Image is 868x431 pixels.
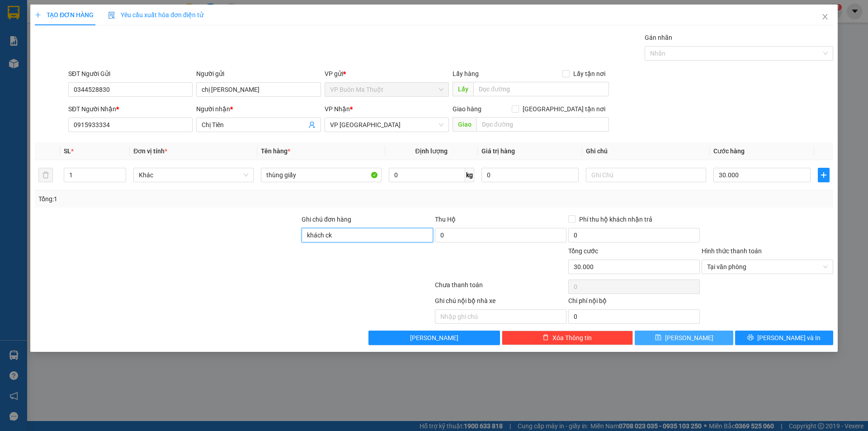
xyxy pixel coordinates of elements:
[453,82,473,96] span: Lấy
[435,309,566,324] input: Nhập ghi chú
[196,69,321,79] div: Người gửi
[655,334,661,341] span: save
[552,333,592,343] span: Xóa Thông tin
[747,334,754,341] span: printer
[368,331,500,345] button: [PERSON_NAME]
[133,147,167,155] span: Đơn vị tính
[465,168,474,182] span: kg
[108,11,203,19] span: Yêu cầu xuất hóa đơn điện tử
[38,194,335,204] div: Tổng: 1
[261,168,381,182] input: VD: Bàn, Ghế
[476,117,609,132] input: Dọc đường
[570,69,609,79] span: Lấy tận nơi
[519,104,609,114] span: [GEOGRAPHIC_DATA] tận nơi
[713,147,745,155] span: Cước hàng
[735,331,833,345] button: printer[PERSON_NAME] và In
[35,11,94,19] span: TẠO ĐƠN HÀNG
[576,214,656,224] span: Phí thu hộ khách nhận trả
[818,168,830,182] button: plus
[302,216,351,223] label: Ghi chú đơn hàng
[481,147,515,155] span: Giá trị hàng
[68,104,193,114] div: SĐT Người Nhận
[302,228,433,242] input: Ghi chú đơn hàng
[707,260,828,274] span: Tại văn phòng
[64,147,71,155] span: SL
[453,70,479,77] span: Lấy hàng
[702,247,762,255] label: Hình thức thanh toán
[542,334,549,341] span: delete
[308,121,316,128] span: user-add
[330,83,443,96] span: VP Buôn Ma Thuột
[812,5,838,30] button: Close
[38,168,53,182] button: delete
[453,105,481,113] span: Giao hàng
[435,296,566,309] div: Ghi chú nội bộ nhà xe
[68,69,193,79] div: SĐT Người Gửi
[330,118,443,132] span: VP Tuy Hòa
[635,331,733,345] button: save[PERSON_NAME]
[108,12,115,19] img: icon
[415,147,448,155] span: Định lượng
[757,333,821,343] span: [PERSON_NAME] và In
[818,171,829,179] span: plus
[453,117,476,132] span: Giao
[481,168,579,182] input: 0
[473,82,609,96] input: Dọc đường
[325,69,449,79] div: VP gửi
[261,147,290,155] span: Tên hàng
[196,104,321,114] div: Người nhận
[645,34,672,41] label: Gán nhãn
[665,333,713,343] span: [PERSON_NAME]
[410,333,458,343] span: [PERSON_NAME]
[568,247,598,255] span: Tổng cước
[821,13,829,20] span: close
[502,331,633,345] button: deleteXóa Thông tin
[586,168,706,182] input: Ghi Chú
[434,280,567,296] div: Chưa thanh toán
[139,168,248,182] span: Khác
[568,296,700,309] div: Chi phí nội bộ
[582,142,710,160] th: Ghi chú
[435,216,456,223] span: Thu Hộ
[325,105,350,113] span: VP Nhận
[35,12,41,18] span: plus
